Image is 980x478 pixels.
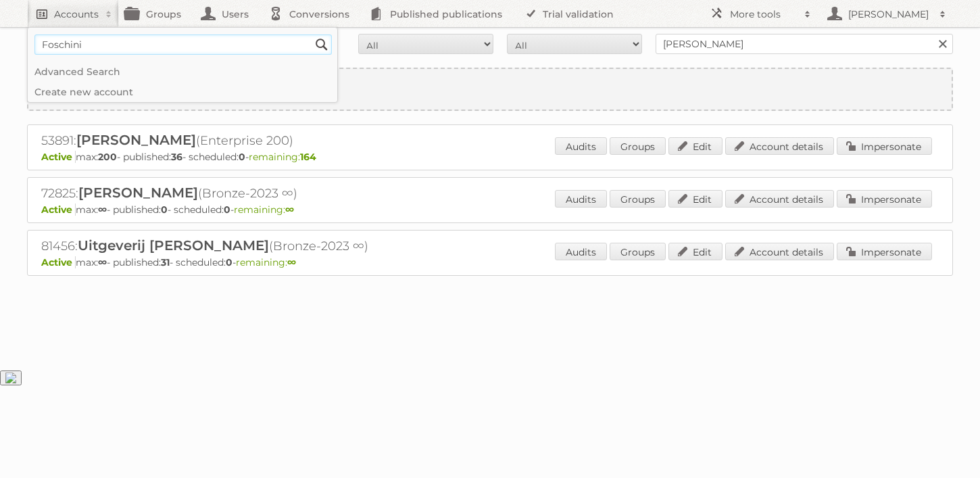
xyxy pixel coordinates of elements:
a: Edit [668,137,722,155]
strong: ∞ [98,204,107,216]
a: Audits [555,190,607,208]
span: Active [41,204,76,216]
h2: 72825: (Bronze-2023 ∞) [41,185,514,202]
a: Groups [610,137,666,155]
h2: [PERSON_NAME] [845,7,933,21]
strong: ∞ [98,256,107,268]
span: [PERSON_NAME] [76,132,196,148]
a: Groups [610,190,666,208]
span: remaining: [236,256,296,268]
p: max: - published: - scheduled: - [41,256,939,268]
strong: ∞ [285,204,294,216]
h2: 53891: (Enterprise 200) [41,132,514,149]
strong: 31 [161,256,170,268]
strong: 0 [226,256,232,268]
span: Active [41,151,76,163]
a: Audits [555,243,607,260]
h2: Accounts [54,7,99,21]
strong: 164 [300,151,316,163]
a: Impersonate [837,243,932,260]
span: Uitgeverij [PERSON_NAME] [78,237,269,254]
a: Impersonate [837,190,932,208]
h2: More tools [730,7,798,21]
p: max: - published: - scheduled: - [41,151,939,163]
a: Account details [725,137,834,155]
span: [PERSON_NAME] [78,185,198,201]
p: max: - published: - scheduled: - [41,204,939,216]
strong: ∞ [287,256,296,268]
a: Create new account [28,69,952,110]
a: Edit [668,190,722,208]
a: Audits [555,137,607,155]
strong: 0 [224,204,230,216]
h2: 81456: (Bronze-2023 ∞) [41,237,514,255]
input: Search [312,34,332,55]
a: Create new account [28,82,337,102]
a: Groups [610,243,666,260]
span: remaining: [249,151,316,163]
strong: 0 [161,204,168,216]
a: Account details [725,190,834,208]
span: Active [41,256,76,268]
strong: 200 [98,151,117,163]
a: Impersonate [837,137,932,155]
a: Edit [668,243,722,260]
a: Advanced Search [28,62,337,82]
strong: 0 [239,151,245,163]
span: remaining: [234,204,294,216]
a: Account details [725,243,834,260]
strong: 36 [171,151,182,163]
